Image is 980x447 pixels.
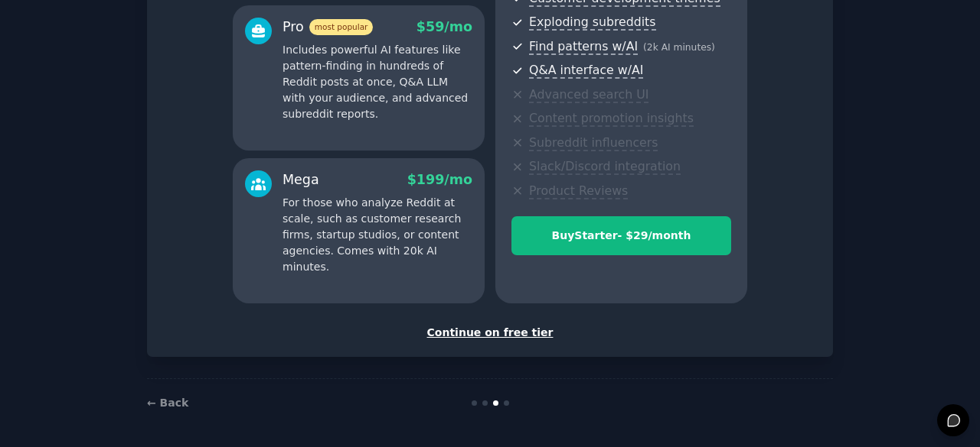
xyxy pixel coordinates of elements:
div: Mega [283,170,319,189]
span: $ 199 /mo [407,172,472,187]
span: Content promotion insights [529,111,694,127]
span: Exploding subreddits [529,15,655,31]
span: most popular [309,19,374,35]
div: Buy Starter - $ 29 /month [512,228,730,244]
span: $ 59 /mo [416,19,472,34]
div: Continue on free tier [163,325,817,341]
div: Pro [283,18,373,37]
span: Q&A interface w/AI [529,63,643,79]
p: For those who analyze Reddit at scale, such as customer research firms, startup studios, or conte... [283,195,472,275]
p: Includes powerful AI features like pattern-finding in hundreds of Reddit posts at once, Q&A LLM w... [283,42,472,122]
span: Subreddit influencers [529,135,658,151]
span: Advanced search UI [529,87,648,103]
span: Find patterns w/AI [529,39,638,55]
span: Slack/Discord integration [529,159,681,175]
span: Product Reviews [529,183,628,199]
span: ( 2k AI minutes ) [643,42,715,53]
a: ← Back [147,397,188,409]
button: BuyStarter- $29/month [511,216,731,255]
